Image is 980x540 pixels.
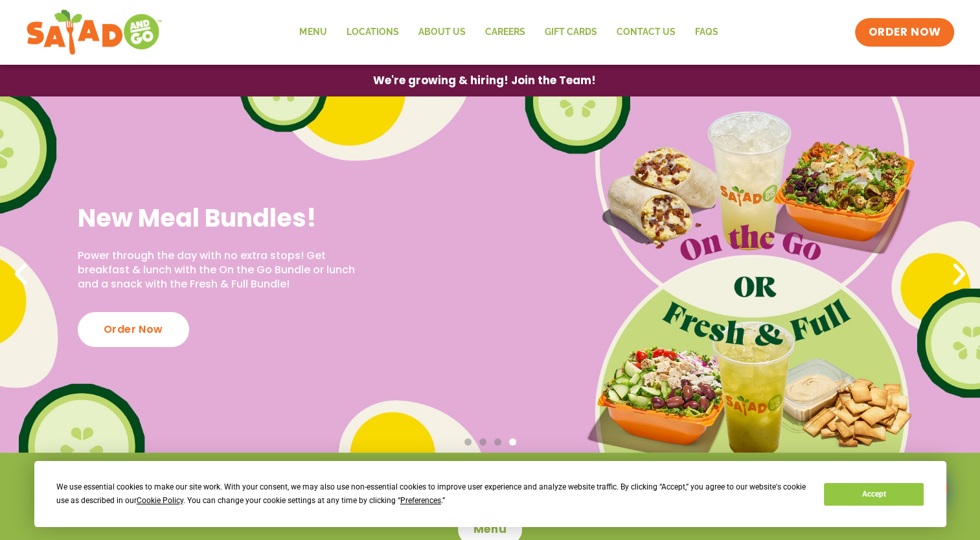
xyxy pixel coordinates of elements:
[78,249,376,292] p: Power through the day with no extra stops! Get breakfast & lunch with the On the Go Bundle or lun...
[868,25,940,40] span: ORDER NOW
[78,202,376,234] h2: New Meal Bundles!
[56,480,808,508] div: We use essential cookies to make our site work. With your consent, we may also use non-essential ...
[606,17,685,47] a: Contact Us
[290,17,727,47] nav: Menu
[479,438,486,445] span: Go to slide 2
[354,65,615,96] a: We're growing & hiring! Join the Team!
[685,17,727,47] a: FAQs
[336,17,408,47] a: Locations
[509,438,516,445] span: Go to slide 4
[78,312,189,347] div: Order Now
[494,438,501,445] span: Go to slide 3
[473,522,507,537] span: Menu
[400,496,441,505] span: Preferences
[26,6,163,58] img: new-SAG-logo-768×292
[408,17,475,47] a: About Us
[26,472,954,486] h4: Weekdays 6:30am-9pm (breakfast until 10:30am)
[464,438,472,445] span: Go to slide 1
[6,260,35,289] div: Previous slide
[290,17,336,47] a: Menu
[34,461,946,527] div: Cookie Consent Prompt
[945,260,974,289] div: Next slide
[26,493,954,507] h4: Weekends 7am-9pm (breakfast until 11am)
[475,17,534,47] a: Careers
[137,496,183,505] span: Cookie Policy
[855,18,953,47] a: ORDER NOW
[534,17,606,47] a: GIFT CARDS
[373,75,596,86] span: We're growing & hiring! Join the Team!
[824,483,924,506] button: Accept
